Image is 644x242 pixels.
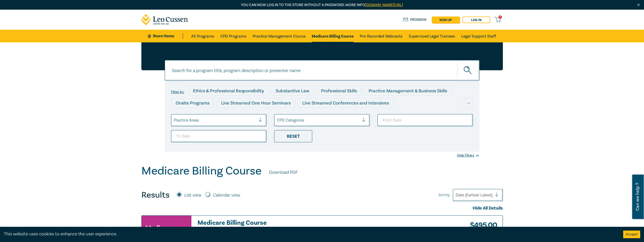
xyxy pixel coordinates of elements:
a: Download PDF [269,169,298,176]
input: Sort by [456,192,457,198]
input: To Date [171,130,267,142]
label: Calendar view [213,192,240,199]
h1: Medicare Billing Course [141,164,261,178]
a: All Programs [191,30,214,42]
h3: $ 495.00 [466,219,497,231]
h4: Results [141,190,170,200]
a: Medicare Billing Course [312,30,354,42]
input: select [174,117,175,123]
a: Practice Management Course [253,30,306,42]
input: Search for a program title, program description or presenter name [165,60,480,81]
div: ... [464,98,473,108]
div: Substantive Law [271,86,314,96]
span: Sort by: [438,192,450,198]
a: Program [403,17,427,23]
label: Filter by: [171,90,184,94]
a: Medicare Billing Course [197,219,406,226]
div: Hide Filters [457,153,480,158]
div: Pre-Recorded Webcasts [254,110,312,120]
button: Accept cookies [623,231,640,238]
a: Supervised Legal Trainees [409,30,455,42]
div: Hide All Details [141,205,503,212]
span: Can we help ? [635,178,640,216]
h3: Medicare [145,223,173,233]
img: Close [636,3,641,7]
a: Log in [463,16,490,23]
div: Professional Skills [317,86,361,96]
div: 10 CPD Point Packages [315,110,371,120]
a: sign up [432,16,459,23]
div: Live Streamed Conferences and Intensives [298,98,393,108]
a: Legal Support Staff [461,30,496,42]
div: National Programs [373,110,420,120]
div: This website uses cookies to enhance the user experience. [4,231,616,237]
a: CPD Programs [220,30,246,42]
input: From Date [377,114,473,126]
div: Ethics & Professional Responsibility [188,86,269,96]
div: Live Streamed One Hour Seminars [217,98,295,108]
a: [DOMAIN_NAME][URL] [365,3,403,7]
span: 0 [499,15,502,19]
p: You can now log in to the store without a password. More info [141,2,503,8]
input: select [277,117,278,123]
div: Live Streamed Practical Workshops [171,110,252,120]
div: Reset [274,130,312,142]
div: Onsite Programs [171,98,214,108]
a: Pre-Recorded Webcasts [360,30,403,42]
div: Practice Management & Business Skills [364,86,452,96]
label: List view [184,192,201,199]
a: Store Home [148,33,183,39]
